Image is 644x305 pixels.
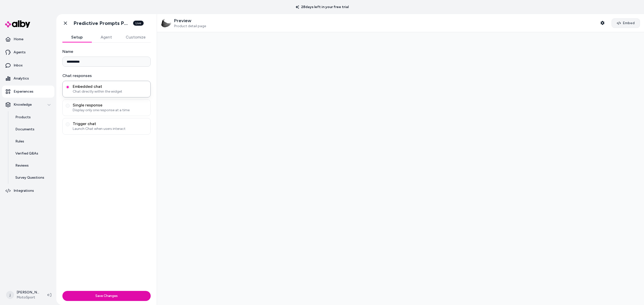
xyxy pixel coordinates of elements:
[62,32,92,42] button: Setup
[62,49,151,55] label: Name
[73,126,147,131] span: Launch Chat when users interact
[174,24,206,28] span: Product detail page
[623,21,635,26] span: Embed
[2,86,54,98] a: Experiences
[14,76,29,81] p: Analytics
[612,18,640,28] button: Embed
[14,50,26,55] p: Agents
[73,103,147,108] span: Single response
[10,123,54,135] a: Documents
[2,72,54,85] a: Analytics
[14,102,32,107] p: Knowledge
[66,122,70,126] button: Trigger chatLaunch Chat when users interact
[2,99,54,111] button: Knowledge
[174,18,206,24] p: Preview
[73,84,147,89] span: Embedded chat
[10,172,54,184] a: Survey Questions
[14,89,33,94] p: Experiences
[161,18,171,28] img: Arai XD4 Shield
[15,127,34,132] p: Documents
[2,185,54,197] a: Integrations
[14,37,23,42] p: Home
[17,295,39,300] span: MotoSport
[2,46,54,58] a: Agents
[92,32,121,42] button: Agent
[3,287,43,303] button: j[PERSON_NAME]MotoSport
[10,111,54,123] a: Products
[14,188,34,193] p: Integrations
[73,108,147,113] span: Display only one response at a time
[15,115,31,120] p: Products
[6,291,14,299] span: j
[15,163,29,168] p: Reviews
[5,20,30,28] img: alby Logo
[293,5,352,10] p: 28 days left in your free trial
[10,160,54,172] a: Reviews
[2,59,54,71] a: Inbox
[121,32,151,42] button: Customize
[17,290,39,295] p: [PERSON_NAME]
[2,33,54,45] a: Home
[62,73,151,79] label: Chat responses
[133,21,144,26] div: Live
[10,135,54,147] a: Rules
[73,89,147,94] span: Chat directly within the widget
[62,291,151,301] button: Save Changes
[10,147,54,160] a: Verified Q&As
[15,175,44,180] p: Survey Questions
[66,104,70,108] button: Single responseDisplay only one response at a time
[73,121,147,126] span: Trigger chat
[73,20,130,26] h1: Predictive Prompts PDP
[14,63,23,68] p: Inbox
[66,85,70,89] button: Embedded chatChat directly within the widget
[15,139,24,144] p: Rules
[15,151,38,156] p: Verified Q&As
